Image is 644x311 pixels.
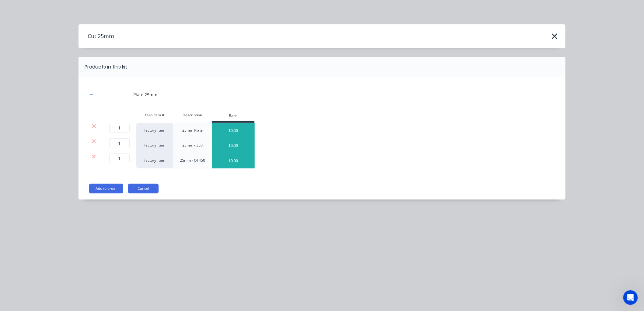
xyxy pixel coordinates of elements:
input: ? [109,154,130,163]
button: Add to order [89,184,123,193]
div: factory_item [136,153,173,168]
div: Products in this kit [85,63,127,71]
div: factory_item [136,138,173,153]
div: $0.00 [212,153,255,168]
div: Description [173,109,212,121]
input: ? [109,138,130,148]
div: factory_item [136,123,173,138]
div: Plate 25mm [133,91,157,98]
div: 25mm - 350 [173,138,212,153]
input: ? [109,123,130,133]
div: Base [212,111,254,123]
iframe: Intercom live chat [623,290,638,305]
div: $0.00 [212,138,255,153]
div: $0.00 [212,123,255,138]
button: Cancel [128,184,159,193]
div: 25mm Plate [173,123,212,138]
div: Xero Item # [136,109,173,121]
h4: Cut 25mm [79,30,114,42]
div: 25mm - QT450 [173,153,212,168]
